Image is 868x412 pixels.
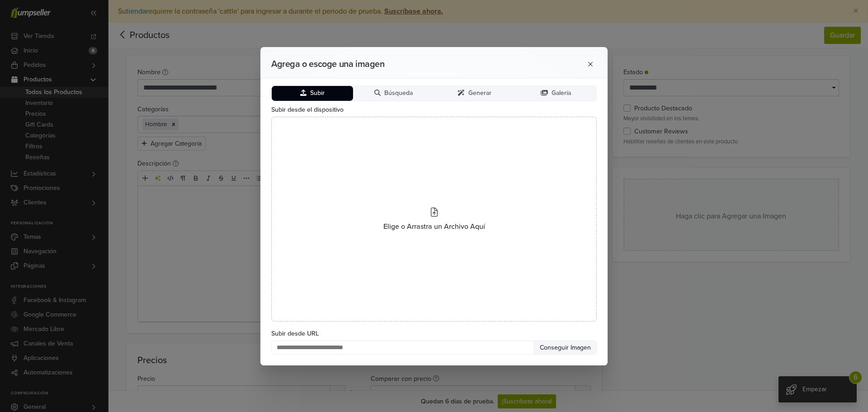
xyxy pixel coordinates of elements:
button: Conseguir Imagen [534,341,597,355]
span: Galería [552,90,571,97]
button: Generar [434,86,515,101]
button: Galería [515,86,597,101]
label: Subir desde el dispositivo [271,105,597,115]
span: Generar [468,90,491,97]
button: Búsqueda [353,86,434,101]
span: Elige o Arrastra un Archivo Aquí [383,221,485,232]
span: Búsqueda [384,90,413,97]
button: Subir [272,86,353,101]
span: Imagen [569,344,591,351]
h2: Agrega o escoge una imagen [271,59,548,70]
span: Subir [310,90,325,97]
label: Subir desde URL [271,329,597,339]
